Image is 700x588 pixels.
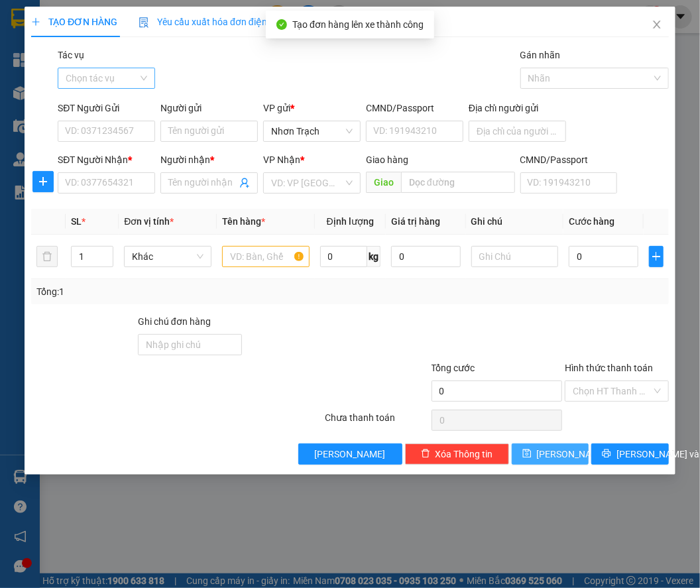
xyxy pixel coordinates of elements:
span: delete [421,449,430,459]
div: SĐT Người Gửi [58,101,155,115]
input: Dọc đường [401,172,514,193]
span: plus [31,17,40,27]
button: Close [638,7,675,44]
span: check-circle [276,19,287,30]
span: save [522,449,532,459]
span: TẠO ĐƠN HÀNG [31,17,117,27]
th: Ghi chú [466,209,564,235]
span: Nhơn Trạch [271,121,353,141]
button: delete [36,246,58,267]
span: Cước hàng [569,216,614,227]
span: VP Nhận [263,154,300,165]
span: Tổng cước [432,363,475,373]
div: Người nhận [160,152,258,167]
div: Tổng: 1 [36,284,272,299]
span: Đơn vị tính [124,216,174,227]
input: Ghi chú đơn hàng [138,334,242,355]
span: Giao hàng [366,154,408,165]
span: user-add [239,178,250,188]
span: Xóa Thông tin [436,447,493,461]
span: plus [650,251,663,262]
span: close [652,19,662,30]
span: Định lượng [327,216,374,227]
span: Tên hàng [222,216,265,227]
div: VP gửi [263,101,361,115]
button: plus [32,171,54,192]
div: SĐT Người Nhận [58,152,155,167]
input: Ghi Chú [471,246,559,267]
div: Chưa thanh toán [323,410,430,434]
img: icon [139,17,149,28]
span: Giá trị hàng [391,216,440,227]
label: Hình thức thanh toán [565,363,653,373]
span: Tạo đơn hàng lên xe thành công [292,19,424,30]
div: Người gửi [160,101,258,115]
button: printer[PERSON_NAME] và In [591,443,669,465]
input: Địa chỉ của người gửi [469,121,566,142]
label: Ghi chú đơn hàng [138,316,211,327]
div: Địa chỉ người gửi [469,101,566,115]
div: CMND/Passport [520,152,618,167]
span: Giao [366,172,401,193]
span: SL [71,216,82,227]
div: CMND/Passport [366,101,463,115]
span: plus [33,176,53,187]
label: Tác vụ [58,50,84,60]
span: [PERSON_NAME] [537,447,608,461]
button: deleteXóa Thông tin [405,443,509,465]
span: printer [602,449,611,459]
button: plus [649,246,664,267]
span: Yêu cầu xuất hóa đơn điện tử [139,17,278,27]
input: 0 [391,246,461,267]
span: Khác [132,247,204,266]
span: [PERSON_NAME] [315,447,386,461]
button: save[PERSON_NAME] [512,443,589,465]
span: kg [367,246,380,267]
button: [PERSON_NAME] [298,443,402,465]
label: Gán nhãn [520,50,561,60]
input: VD: Bàn, Ghế [222,246,310,267]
